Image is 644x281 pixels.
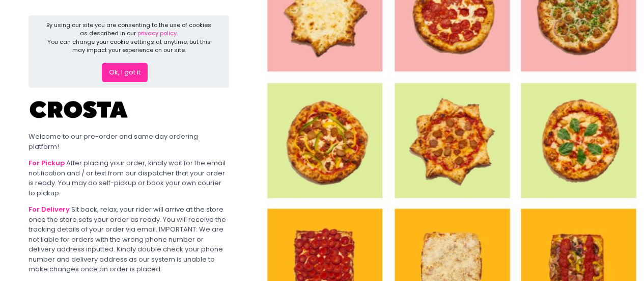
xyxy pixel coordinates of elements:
b: For Delivery [29,205,70,214]
div: Welcome to our pre-order and same day ordering platform! [29,132,229,151]
b: For Pickup [29,158,65,168]
img: Crosta Pizzeria [29,94,130,125]
button: Ok, I got it [102,63,148,82]
div: By using our site you are consenting to the use of cookies as described in our You can change you... [46,21,212,55]
a: privacy policy. [137,29,178,37]
div: Sit back, relax, your rider will arrive at the store once the store sets your order as ready. You... [29,205,229,274]
div: After placing your order, kindly wait for the email notification and / or text from our dispatche... [29,158,229,198]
